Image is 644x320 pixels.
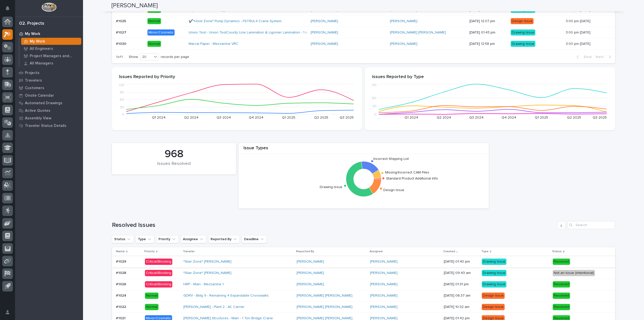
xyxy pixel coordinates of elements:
p: Issues Reported by Type [372,74,608,80]
p: [DATE] 09:43 am [444,271,478,275]
span: Next [596,55,607,59]
tspan: 60 [120,98,124,101]
p: [DATE] 12:58 pm [469,42,507,46]
div: Notifications [6,6,13,14]
p: Priority [144,249,155,254]
text: Q2 2025 [314,116,328,119]
a: [PERSON_NAME] [311,30,338,35]
tspan: 0 [374,113,377,116]
a: [PERSON_NAME] [297,271,324,275]
a: Automated Drawings [15,99,83,107]
text: Q4 2024 [502,116,516,119]
p: Type [481,249,489,254]
button: Reported By [208,235,240,243]
p: Automated Drawings [25,101,62,105]
p: Onsite Calendar [25,93,54,98]
div: Normal [147,41,161,47]
tspan: 0 [122,113,124,116]
div: Minor/Cosmetic [147,29,175,36]
p: Traveler Status Details [25,124,66,128]
div: Issues Resolved [120,161,227,172]
p: #1030 [116,41,127,46]
div: Resolved [553,259,570,265]
tspan: 60 [372,96,377,100]
text: Missing/Incorrect CAM Files [385,170,429,174]
button: Assignee [181,235,206,243]
p: Issues Reported by Priority [119,74,355,80]
div: Drawing Issue [511,29,535,36]
div: 968 [120,148,227,160]
text: Q1 2025 [282,116,295,119]
text: Incorrect Shipping List [373,157,409,161]
p: Name [116,249,125,254]
button: Type [136,235,154,243]
a: [PERSON_NAME] [297,282,324,287]
h1: Resolved Issues [112,222,555,229]
p: All Engineers [30,47,53,51]
p: Projects [25,71,39,75]
text: Standard Product Additional Info [386,177,438,180]
a: HRP - Main - Mezzanine 1 [183,282,224,287]
tspan: 123 [119,83,124,87]
div: Design Issue [482,293,505,299]
a: ✔️*Hoist Zone* Pump Dynamics - FSTRUL4 Crane System [189,19,281,23]
div: Resolved [553,293,570,299]
div: Resolved [553,281,570,288]
a: [PERSON_NAME] [PERSON_NAME] [390,30,446,35]
div: 20 [140,54,152,60]
tr: #1022#1022 Normal[PERSON_NAME] - Plant 2 - AC Carrier [PERSON_NAME] [PERSON_NAME] [PERSON_NAME] [... [112,301,615,313]
div: Drawing Issue [482,259,506,265]
p: 3:00 pm [DATE] [566,18,591,23]
div: Search [567,221,615,229]
text: Design Issue [383,188,404,192]
div: Critical/Blocking [145,281,172,288]
a: [PERSON_NAME] [370,305,397,309]
div: Drawing Issue [511,41,535,47]
p: Customers [25,86,44,90]
a: [PERSON_NAME] [370,294,397,298]
tspan: 90 [120,91,124,94]
div: Normal [147,18,161,24]
a: Marcal Paper - Mezzanine VRC [189,42,238,46]
p: 1 of 1 [112,51,127,63]
p: Assignee [370,249,383,254]
div: Drawing Issue [482,281,506,288]
p: Show [129,55,138,59]
a: Project Managers and Engineers [19,52,83,59]
p: [DATE] 10:32 am [444,305,478,309]
tr: #1024#1024 NormalGDRV - Bldg 9 - Remaining 4 Expandable Crosswalks [PERSON_NAME] [PERSON_NAME] [P... [112,290,615,301]
a: [PERSON_NAME] [390,19,417,23]
a: My Work [19,38,83,45]
tspan: 30 [120,105,124,109]
a: Customers [15,84,83,92]
a: Travelers [15,77,83,84]
p: Travelers [25,78,42,83]
p: [DATE] 01:43 pm [469,30,507,35]
p: Project Managers and Engineers [30,54,79,58]
text: Q1 2024 [152,116,166,119]
div: Design Issue [482,304,505,310]
p: Status [552,249,562,254]
a: [PERSON_NAME] [297,260,324,264]
a: Onsite Calendar [15,92,83,99]
button: Notifications [2,3,13,14]
div: Issue Types [238,146,489,154]
text: Q2 2024 [437,116,451,119]
a: [PERSON_NAME] [PERSON_NAME] [297,294,352,298]
p: #1022 [116,304,127,309]
a: Assembly View [15,114,83,122]
a: [PERSON_NAME] [370,282,397,287]
tspan: 30 [372,104,377,108]
tr: #1025#1025 Normal✔️*Hoist Zone* Pump Dynamics - FSTRUL4 Crane System [PERSON_NAME] [PERSON_NAME] ... [112,16,615,27]
text: Q2 2025 [567,116,581,119]
div: Critical/Blocking [145,259,172,265]
div: Not an Issue (intentional) [553,270,595,276]
a: Traveler Status Details [15,122,83,129]
p: #1025 [116,18,127,23]
a: Union Tool - Union ToolCounty Line Lamination & Ligonier Lamination - 1 of 3 Identical Frame [189,30,337,35]
a: All Managers [19,60,83,67]
text: Q1 2024 [405,116,418,119]
p: All Managers [30,61,53,66]
p: [DATE] 06:37 am [444,294,478,298]
text: Drawing Issue [320,185,342,189]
